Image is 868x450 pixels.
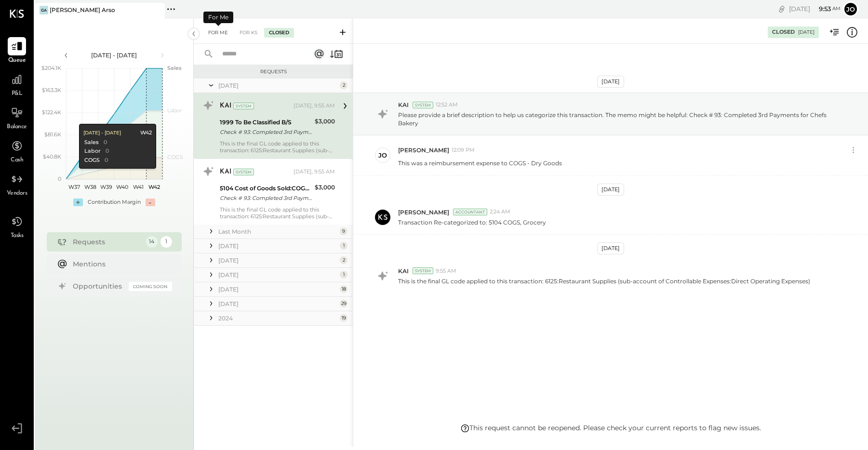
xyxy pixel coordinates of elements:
text: W39 [100,184,112,190]
div: For Me [203,28,233,38]
div: [DATE] [218,242,337,250]
text: 0 [58,175,61,182]
span: 12:09 PM [452,146,475,154]
div: [DATE] [597,242,624,254]
p: This is the final GL code applied to this transaction: 6125:Restaurant Supplies (sub-account of C... [398,277,810,285]
div: Closed [772,28,795,36]
button: jo [843,1,858,17]
div: [DATE], 9:55 AM [294,168,335,176]
div: 1 [340,271,347,278]
div: 1999 To Be Classified B/S [220,118,312,127]
text: $163.3K [42,87,61,93]
div: This is the final GL code applied to this transaction: 6125:Restaurant Supplies (sub-account of C... [220,140,335,154]
text: W37 [68,184,80,190]
span: Tasks [11,232,24,240]
div: For Me [203,12,233,23]
div: [DATE] [218,300,337,308]
div: $3,000 [315,117,335,126]
p: Please provide a brief description to help us categorize this transaction. The memo might be help... [398,111,837,127]
a: Tasks [0,212,33,240]
div: COGS [84,157,99,164]
div: Contribution Margin [88,199,141,206]
text: W40 [116,184,128,190]
p: Transaction Re-categorized to: 5104 COGS, Grocery [398,218,546,226]
div: Requests [199,68,348,75]
a: P&L [0,70,33,98]
div: System [413,267,433,274]
div: This is the final GL code applied to this transaction: 6125:Restaurant Supplies (sub-account of C... [220,206,335,220]
text: $40.8K [43,153,61,160]
span: Balance [7,123,27,132]
div: Check # 93: Completed 3rd Payments for Chefs Bakery [220,193,312,203]
div: 29 [340,300,347,307]
div: 2024 [218,314,337,322]
a: Vendors [0,170,33,198]
span: [PERSON_NAME] [398,146,449,154]
div: Mentions [73,259,167,269]
span: Queue [8,56,26,65]
div: [DATE] [218,271,337,279]
div: System [413,102,433,108]
span: 2:24 AM [490,208,510,216]
span: 9:55 AM [436,267,456,275]
p: This was a reimbursement expense to COGS - Dry Goods [398,159,562,167]
div: 0 [103,139,107,146]
div: For KS [235,28,262,38]
div: Closed [264,28,294,38]
text: Sales [167,65,182,71]
text: $122.4K [42,109,61,116]
div: Sales [84,139,98,146]
text: Labor [167,107,182,114]
div: System [233,103,254,109]
span: KAI [398,267,409,275]
div: 14 [146,236,158,248]
div: [DATE] [597,184,624,196]
div: Opportunities [73,281,124,291]
span: [PERSON_NAME] [398,208,449,216]
div: copy link [777,4,787,14]
text: W38 [84,184,96,190]
a: Cash [0,137,33,165]
div: 0 [104,157,107,164]
div: [PERSON_NAME] Arso [50,6,115,14]
div: Requests [73,237,141,247]
div: 5104 Cost of Goods Sold:COGS, Grocery [220,184,312,193]
div: [DATE] [798,29,815,36]
text: W42 [148,184,160,190]
div: [DATE] [789,4,841,13]
div: 1 [340,242,347,250]
div: Coming Soon [129,282,172,291]
div: KAI [220,167,231,177]
a: Queue [0,37,33,65]
div: Check # 93: Completed 3rd Payments for Chefs Bakery [220,127,312,137]
span: 12:52 AM [436,101,458,109]
text: W41 [133,184,144,190]
text: COGS [167,154,183,160]
div: + [73,199,83,206]
div: 19 [340,314,347,322]
div: $3,000 [315,183,335,192]
div: 0 [105,147,108,155]
div: [DATE] [218,285,337,293]
div: [DATE], 9:55 AM [294,102,335,110]
text: $81.6K [44,131,61,138]
div: 2 [340,81,347,89]
div: [DATE] [597,76,624,88]
div: GA [40,6,48,14]
div: 18 [340,285,347,293]
div: Accountant [453,209,487,215]
div: jo [378,151,387,160]
div: 2 [340,256,347,264]
span: KAI [398,101,409,109]
div: W42 [140,129,151,137]
span: P&L [12,90,23,98]
div: - [146,199,155,206]
div: Last Month [218,227,337,236]
span: Cash [11,156,23,165]
text: $204.1K [41,65,61,71]
div: [DATE] [218,256,337,265]
div: [DATE] - [DATE] [83,130,120,136]
span: Vendors [7,189,27,198]
div: [DATE] [218,81,337,90]
a: Balance [0,104,33,132]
